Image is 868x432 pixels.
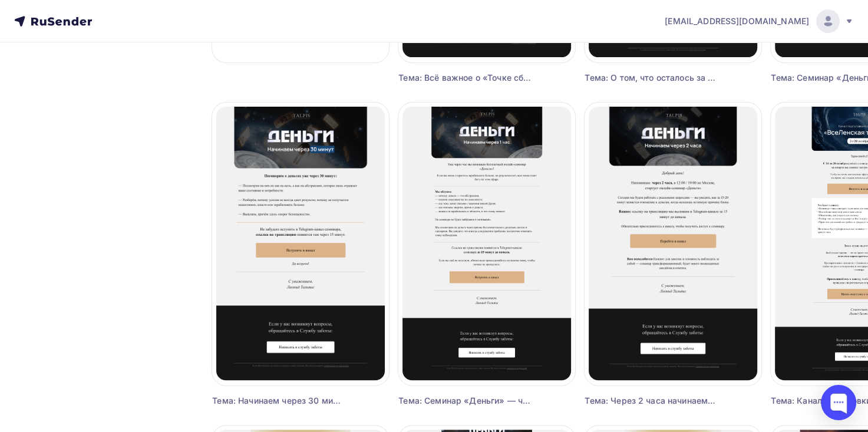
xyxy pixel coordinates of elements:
[665,15,809,27] span: [EMAIL_ADDRESS][DOMAIN_NAME]
[585,395,717,407] div: Тема: Через 2 часа начинаем семинар «Деньги»
[398,72,531,84] div: Тема: Всё важное о «Точке сборки»
[398,395,531,407] div: Тема: Семинар «Деньги» — через час
[585,72,717,84] div: Тема: О том, что осталось за кадром нашего разговора
[212,395,345,407] div: Тема: Начинаем через 30 минут
[665,9,854,33] a: [EMAIL_ADDRESS][DOMAIN_NAME]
